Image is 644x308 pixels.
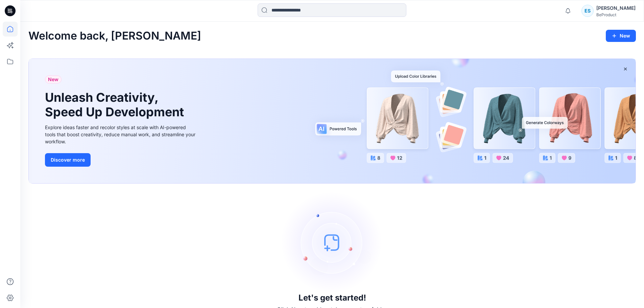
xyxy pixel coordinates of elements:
[606,30,636,42] button: New
[45,124,197,145] div: Explore ideas faster and recolor styles at scale with AI-powered tools that boost creativity, red...
[28,30,201,42] h2: Welcome back, [PERSON_NAME]
[299,293,366,303] h3: Let's get started!
[48,75,58,84] span: New
[596,12,636,17] div: BeProduct
[45,90,187,119] h1: Unleash Creativity, Speed Up Development
[282,192,383,293] img: empty-state-image.svg
[596,4,636,12] div: [PERSON_NAME]
[45,153,197,167] a: Discover more
[581,5,594,17] div: ES
[45,153,91,167] button: Discover more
